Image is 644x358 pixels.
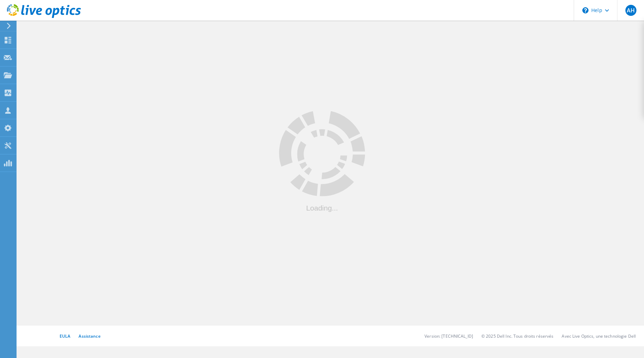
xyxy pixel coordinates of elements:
a: Live Optics Dashboard [7,14,81,19]
svg: \n [582,7,589,13]
li: Avec Live Optics, une technologie Dell [562,333,636,339]
a: EULA [60,333,70,339]
li: © 2025 Dell Inc. Tous droits réservés [481,333,553,339]
a: Assistance [79,333,100,339]
span: AH [627,8,635,13]
li: Version: [TECHNICAL_ID] [425,333,473,339]
div: Loading... [279,204,365,211]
